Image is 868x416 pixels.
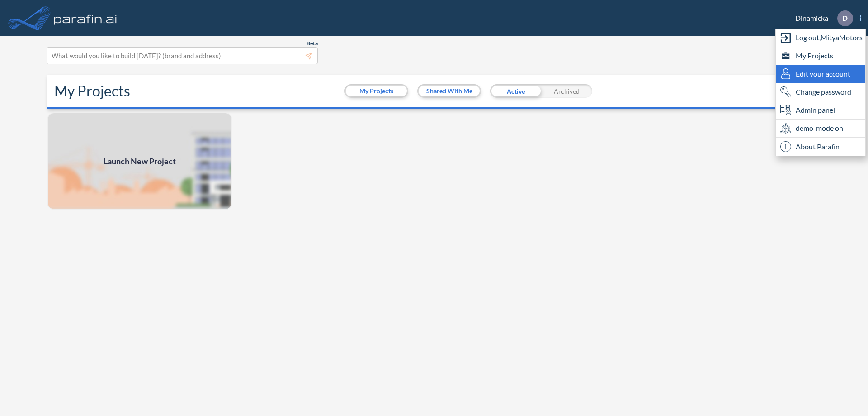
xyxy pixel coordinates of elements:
[776,120,865,138] div: demo-mode on
[796,86,851,97] span: Change password
[104,155,176,167] span: Launch New Project
[796,50,833,61] span: My Projects
[47,112,232,210] a: Launch New Project
[796,123,843,134] span: demo-mode on
[776,47,865,65] div: My Projects
[776,83,865,101] div: Change password
[346,86,407,96] button: My Projects
[776,138,865,156] div: About Parafin
[52,9,119,27] img: logo
[776,101,865,120] div: Admin panel
[782,10,861,26] div: Dinamicka
[419,86,480,96] button: Shared With Me
[541,84,592,98] div: Archived
[796,105,835,115] span: Admin panel
[54,82,130,100] h2: My Projects
[796,141,840,152] span: About Parafin
[780,141,791,152] span: i
[776,65,865,83] div: Edit user
[776,29,865,47] div: Log out
[47,112,232,210] img: add
[796,32,863,43] span: Log out, MityaMotors
[490,84,541,98] div: Active
[796,68,850,79] span: Edit your account
[842,14,848,22] p: D
[307,40,318,47] span: Beta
